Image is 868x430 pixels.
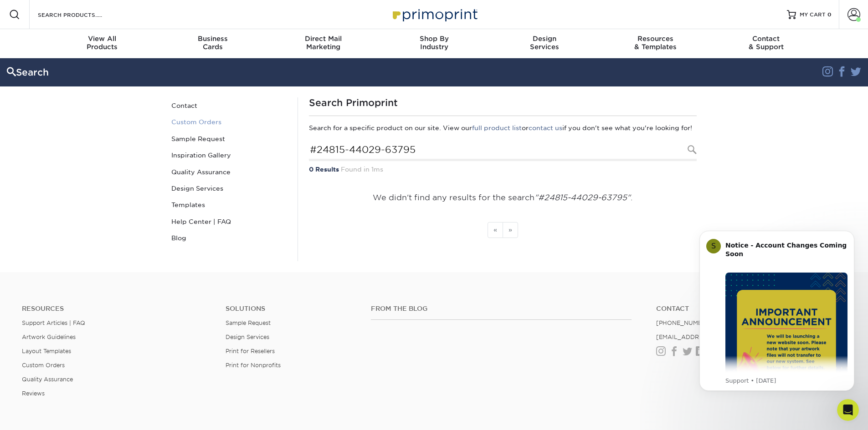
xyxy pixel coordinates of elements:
img: Primoprint [389,5,480,24]
a: Reviews [22,390,45,397]
a: Contact [168,97,291,114]
div: Industry [379,35,489,51]
div: & Support [711,35,822,51]
a: Contact& Support [711,29,822,58]
a: Design Services [226,334,269,340]
a: Help Center | FAQ [168,213,291,230]
a: Sample Request [226,319,271,326]
a: Artwork Guidelines [22,334,76,340]
a: Print for Nonprofits [226,362,281,369]
span: Design [489,35,600,43]
a: Quality Assurance [22,376,73,383]
a: Sample Request [168,131,291,147]
em: "#24815-44029-63795" [534,193,631,202]
a: Inspiration Gallery [168,147,291,163]
div: Products [47,35,158,51]
span: MY CART [800,11,826,19]
p: We didn't find any results for the search . [309,192,697,204]
span: Contact [711,35,822,43]
a: Quality Assurance [168,164,291,180]
iframe: Intercom notifications message [686,219,868,425]
a: full product list [472,124,522,132]
p: Search for a specific product on our site. View our or if you don't see what you're looking for! [309,123,697,132]
span: Found in 1ms [341,166,383,173]
a: Direct MailMarketing [268,29,379,58]
a: Layout Templates [22,348,71,354]
div: Services [489,35,600,51]
span: Direct Mail [268,35,379,43]
span: View All [47,35,158,43]
h4: Solutions [226,305,357,313]
a: DesignServices [489,29,600,58]
a: Blog [168,230,291,246]
h4: From the Blog [371,305,632,313]
a: Support Articles | FAQ [22,319,85,326]
a: Custom Orders [168,114,291,130]
span: 0 [827,11,832,18]
a: [EMAIL_ADDRESS][DOMAIN_NAME] [656,334,765,340]
a: [PHONE_NUMBER] [656,319,713,326]
strong: 0 Results [309,166,339,173]
a: contact us [529,124,562,132]
a: Contact [656,305,846,313]
a: View AllProducts [47,29,158,58]
span: Resources [600,35,711,43]
div: & Templates [600,35,711,51]
a: BusinessCards [157,29,268,58]
a: Print for Resellers [226,348,275,354]
div: Cards [157,35,268,51]
h1: Search Primoprint [309,97,697,108]
h4: Resources [22,305,212,313]
span: Business [157,35,268,43]
a: Templates [168,197,291,213]
span: Shop By [379,35,489,43]
input: Search Products... [309,140,697,161]
iframe: Intercom live chat [837,399,859,421]
a: Custom Orders [22,362,65,369]
a: Resources& Templates [600,29,711,58]
a: Design Services [168,180,291,197]
div: Marketing [268,35,379,51]
a: Shop ByIndustry [379,29,489,58]
input: SEARCH PRODUCTS..... [37,9,126,20]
